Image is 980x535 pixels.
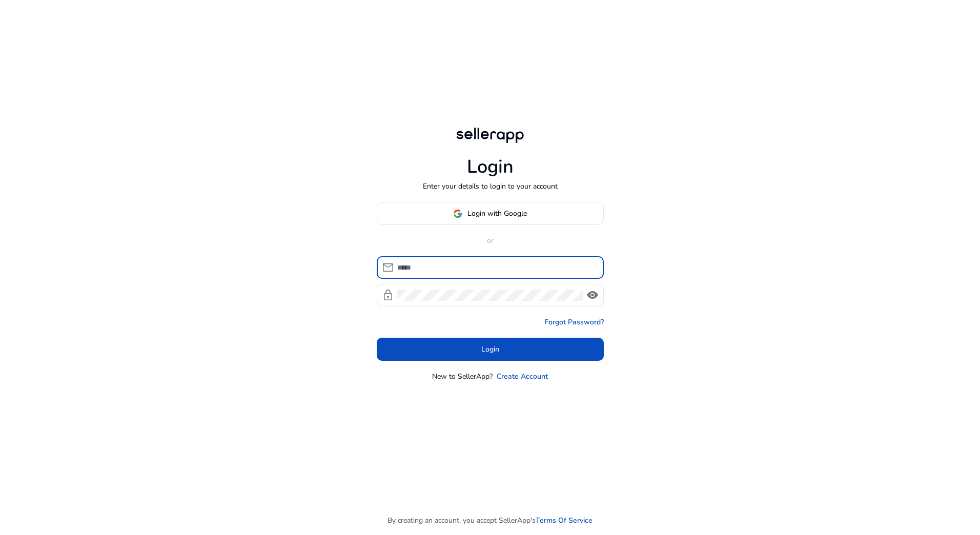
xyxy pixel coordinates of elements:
[377,338,604,361] button: Login
[377,202,604,225] button: Login with Google
[377,235,604,246] p: or
[423,181,558,192] p: Enter your details to login to your account
[453,209,462,218] img: google-logo.svg
[382,289,394,301] span: lock
[497,371,548,382] a: Create Account
[481,344,499,355] span: Login
[467,156,514,178] h1: Login
[467,208,527,219] span: Login with Google
[544,317,604,327] a: Forgot Password?
[586,289,599,301] span: visibility
[382,261,394,274] span: mail
[536,515,593,526] a: Terms Of Service
[432,371,493,382] p: New to SellerApp?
